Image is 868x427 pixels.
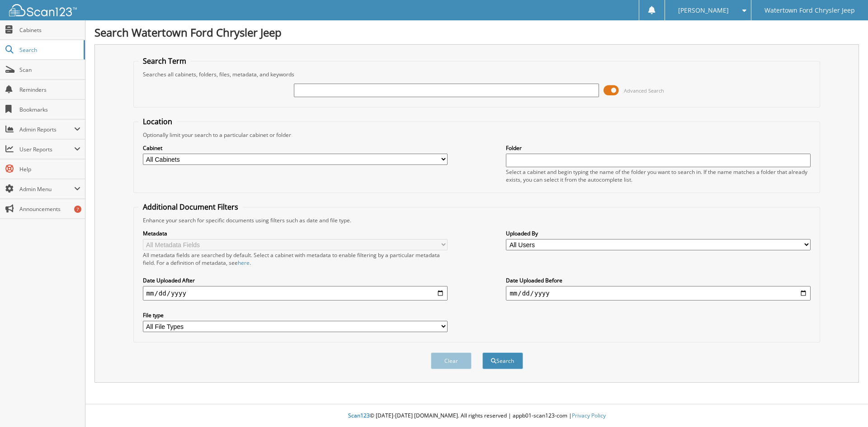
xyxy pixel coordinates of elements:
a: here [238,259,250,267]
span: Scan123 [348,412,370,419]
span: Help [19,165,80,173]
div: Optionally limit your search to a particular cabinet or folder [138,131,816,139]
label: Cabinet [143,144,448,152]
div: 7 [74,206,81,213]
span: Search [19,46,79,54]
span: Watertown Ford Chrysler Jeep [764,8,855,13]
div: All metadata fields are searched by default. Select a cabinet with metadata to enable filtering b... [143,251,448,267]
span: Advanced Search [624,87,664,94]
input: start [143,286,448,300]
label: Date Uploaded After [143,277,448,284]
span: Bookmarks [19,106,80,113]
legend: Search Term [138,56,191,66]
label: Uploaded By [506,230,811,237]
div: Select a cabinet and begin typing the name of the folder you want to search in. If the name match... [506,168,811,183]
div: Enhance your search for specific documents using filters such as date and file type. [138,216,816,224]
label: Date Uploaded Before [506,277,811,284]
button: Search [482,352,523,369]
label: Folder [506,144,811,152]
input: end [506,286,811,300]
span: Cabinets [19,26,80,34]
span: User Reports [19,145,74,153]
span: Reminders [19,86,80,94]
div: © [DATE]-[DATE] [DOMAIN_NAME]. All rights reserved | appb01-scan123-com | [85,405,868,427]
h1: Search Watertown Ford Chrysler Jeep [94,25,859,40]
span: Admin Menu [19,185,74,193]
label: File type [143,311,448,319]
legend: Location [138,117,177,127]
div: Searches all cabinets, folders, files, metadata, and keywords [138,70,816,78]
span: Announcements [19,205,80,213]
span: Scan [19,66,80,74]
label: Metadata [143,230,448,237]
legend: Additional Document Filters [138,202,243,212]
img: scan123-logo-white.svg [9,4,77,16]
span: Admin Reports [19,126,74,133]
span: [PERSON_NAME] [678,8,729,13]
a: Privacy Policy [572,412,606,419]
button: Clear [431,352,472,369]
